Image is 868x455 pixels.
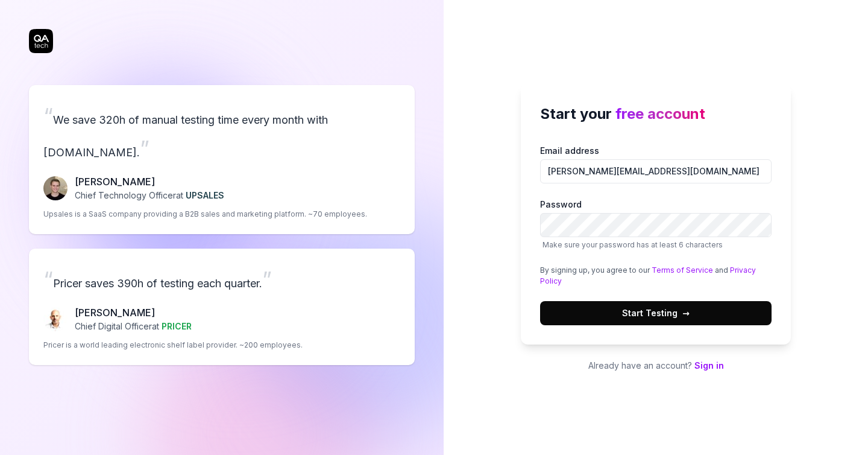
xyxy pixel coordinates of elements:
p: Chief Technology Officer at [75,189,224,202]
a: “We save 320h of manual testing time every month with [DOMAIN_NAME].”Fredrik Seidl[PERSON_NAME]Ch... [29,85,415,234]
span: free account [615,105,705,122]
img: Chris Chalkitis [43,307,68,331]
p: [PERSON_NAME] [75,305,192,320]
label: Password [540,198,772,250]
p: Pricer saves 390h of testing each quarter. [43,263,400,296]
span: “ [43,103,53,129]
span: Start Testing [622,307,690,319]
p: We save 320h of manual testing time every month with [DOMAIN_NAME]. [43,100,400,165]
p: Already have an account? [521,359,791,372]
span: ” [262,266,272,293]
img: Fredrik Seidl [43,176,68,200]
button: Start Testing→ [540,301,772,325]
a: Terms of Service [652,266,713,275]
p: Chief Digital Officer at [75,320,192,332]
p: [PERSON_NAME] [75,174,224,189]
a: “Pricer saves 390h of testing each quarter.”Chris Chalkitis[PERSON_NAME]Chief Digital Officerat P... [29,249,415,365]
input: PasswordMake sure your password has at least 6 characters [540,213,772,237]
span: ” [140,135,149,162]
span: PRICER [162,321,192,331]
label: Email address [540,144,772,183]
span: UPSALES [186,190,224,200]
span: → [682,307,690,319]
a: Sign in [694,360,724,371]
span: “ [43,266,53,293]
div: By signing up, you agree to our and [540,265,772,287]
input: Email address [540,159,772,183]
span: Make sure your password has at least 6 characters [542,240,723,249]
p: Upsales is a SaaS company providing a B2B sales and marketing platform. ~70 employees. [43,209,367,220]
a: Privacy Policy [540,266,756,285]
h2: Start your [540,103,772,125]
p: Pricer is a world leading electronic shelf label provider. ~200 employees. [43,340,303,351]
